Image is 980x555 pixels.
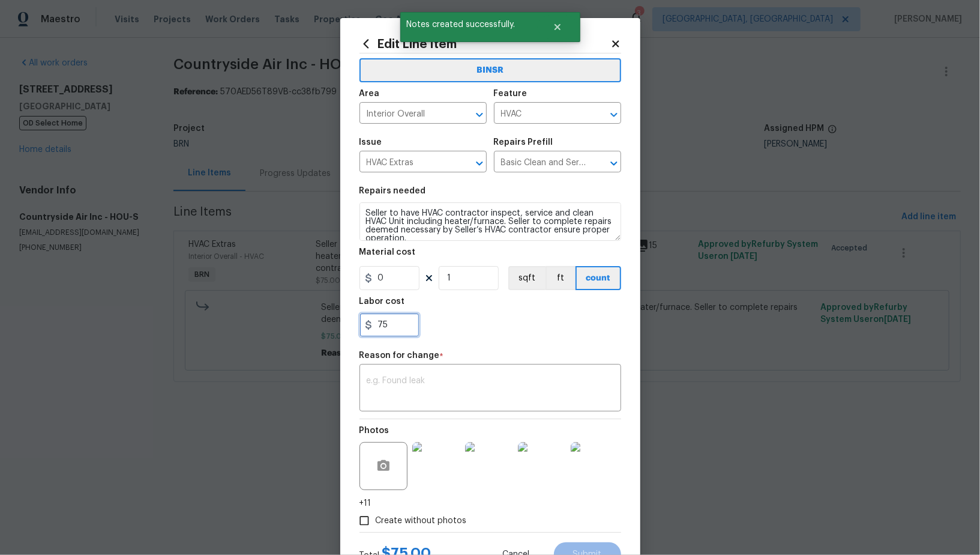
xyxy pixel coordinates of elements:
button: sqft [508,266,546,290]
button: Open [471,155,488,172]
button: BINSR [359,58,621,82]
h5: Labor cost [359,297,405,306]
h5: Reason for change [359,351,440,360]
button: Open [471,106,488,123]
h5: Repairs Prefill [494,138,553,147]
button: ft [546,266,576,290]
h5: Issue [359,138,382,147]
button: Close [538,15,577,39]
h5: Photos [359,426,389,435]
span: +11 [359,497,371,509]
textarea: Seller to have HVAC contractor inspect, service and clean HVAC Unit including heater/furnace. Sel... [359,202,621,241]
h2: Edit Line Item [359,37,610,50]
button: Open [606,155,622,172]
span: Create without photos [376,515,467,527]
h5: Material cost [359,248,416,256]
h5: Repairs needed [359,187,426,195]
span: Notes created successfully. [400,12,538,37]
button: count [576,266,621,290]
h5: Feature [494,89,528,98]
button: Open [606,106,622,123]
h5: Area [359,89,380,98]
